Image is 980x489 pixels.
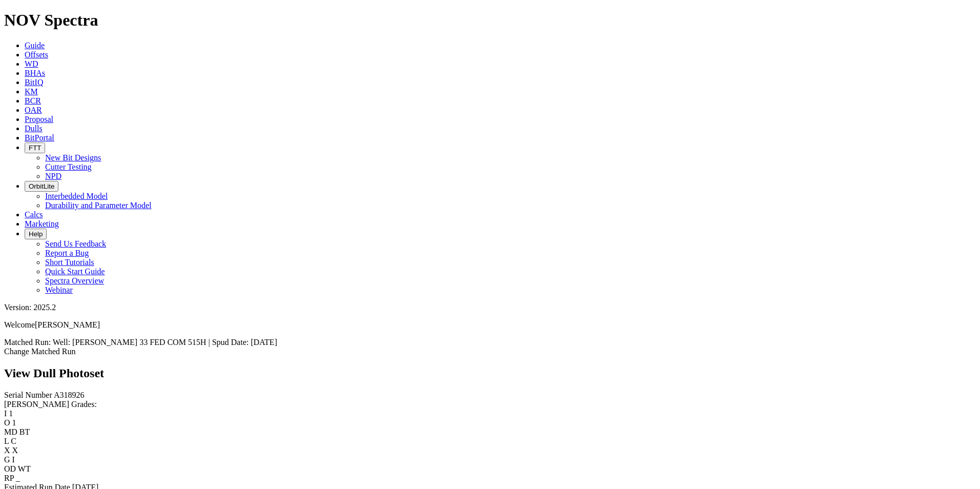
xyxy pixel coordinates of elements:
[4,338,51,347] span: Matched Run:
[4,474,14,482] label: RP
[4,418,10,427] label: O
[12,455,15,464] span: I
[12,418,16,427] span: 1
[29,144,41,152] span: FTT
[25,219,59,228] a: Marketing
[4,409,7,418] label: I
[25,115,53,124] a: Proposal
[4,455,10,464] label: G
[25,78,43,87] a: BitIQ
[25,41,45,50] a: Guide
[45,192,108,200] a: Interbedded Model
[25,96,41,105] a: BCR
[45,267,105,276] a: Quick Start Guide
[4,427,17,436] label: MD
[4,437,9,445] label: L
[45,162,92,171] a: Cutter Testing
[29,182,54,190] span: OrbitLite
[53,338,277,347] span: Well: [PERSON_NAME] 33 FED COM 515H | Spud Date: [DATE]
[29,230,43,238] span: Help
[45,276,104,285] a: Spectra Overview
[25,142,45,153] button: FTT
[4,464,16,473] label: OD
[25,69,45,77] a: BHAs
[25,181,58,192] button: OrbitLite
[35,320,100,329] span: [PERSON_NAME]
[19,427,30,436] span: BT
[45,286,73,294] a: Webinar
[25,229,47,239] button: Help
[18,464,31,473] span: WT
[25,87,38,96] a: KM
[25,59,38,68] a: WD
[45,258,94,267] a: Short Tutorials
[4,446,10,455] label: X
[25,133,54,142] a: BitPortal
[4,11,976,30] h1: NOV Spectra
[25,50,48,59] a: Offsets
[45,249,89,257] a: Report a Bug
[4,400,976,409] div: [PERSON_NAME] Grades:
[9,409,13,418] span: 1
[12,446,18,455] span: X
[4,391,52,399] label: Serial Number
[25,106,42,114] a: OAR
[45,239,106,248] a: Send Us Feedback
[4,366,976,380] h2: View Dull Photoset
[25,210,43,219] a: Calcs
[45,172,62,180] a: NPD
[45,153,101,162] a: New Bit Designs
[4,303,976,312] div: Version: 2025.2
[11,437,16,445] span: C
[4,347,76,356] a: Change Matched Run
[16,474,20,482] span: _
[45,201,152,210] a: Durability and Parameter Model
[4,320,976,330] p: Welcome
[25,124,43,133] a: Dulls
[54,391,85,399] span: A318926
